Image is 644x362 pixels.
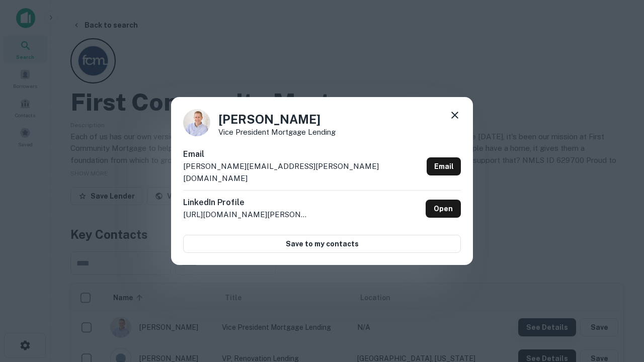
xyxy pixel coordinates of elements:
p: [URL][DOMAIN_NAME][PERSON_NAME] [183,209,309,221]
a: Email [427,157,461,175]
img: 1520878720083 [183,109,210,136]
h6: LinkedIn Profile [183,197,309,209]
p: [PERSON_NAME][EMAIL_ADDRESS][PERSON_NAME][DOMAIN_NAME] [183,160,423,184]
iframe: Chat Widget [594,249,644,298]
h6: Email [183,148,423,160]
h4: [PERSON_NAME] [218,110,336,128]
a: Open [426,200,461,218]
button: Save to my contacts [183,235,461,253]
p: Vice President Mortgage Lending [218,128,336,136]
